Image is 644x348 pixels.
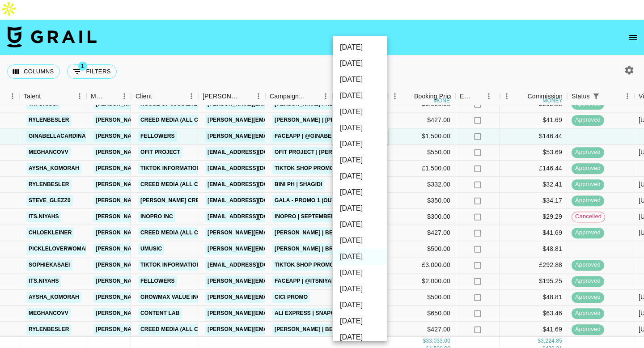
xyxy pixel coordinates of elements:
li: [DATE] [333,168,387,184]
li: [DATE] [333,55,387,72]
li: [DATE] [333,39,387,55]
li: [DATE] [333,200,387,216]
li: [DATE] [333,136,387,152]
li: [DATE] [333,313,387,329]
li: [DATE] [333,216,387,233]
li: [DATE] [333,120,387,136]
li: [DATE] [333,152,387,168]
li: [DATE] [333,297,387,313]
li: [DATE] [333,233,387,249]
li: [DATE] [333,88,387,104]
li: [DATE] [333,329,387,345]
li: [DATE] [333,265,387,281]
li: [DATE] [333,72,387,88]
li: [DATE] [333,104,387,120]
li: [DATE] [333,184,387,200]
li: [DATE] [333,281,387,297]
li: [DATE] [333,249,387,265]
